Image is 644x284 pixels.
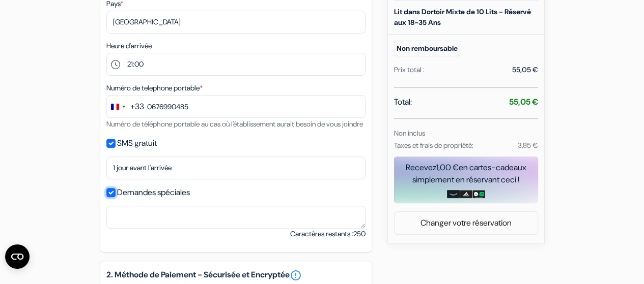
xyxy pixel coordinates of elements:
small: 3,85 € [517,141,538,150]
div: Prix total : [394,65,425,75]
img: amazon-card-no-text.png [447,190,460,198]
img: uber-uber-eats-card.png [472,190,485,198]
small: Numéro de téléphone portable au cas où l'établissement aurait besoin de vous joindre [106,119,363,129]
b: Lit dans Dortoir Mixte de 10 Lits - Réservé aux 18-35 Ans [394,7,531,27]
small: Non remboursable [394,41,460,56]
div: +33 [130,101,144,113]
label: Demandes spéciales [117,185,190,200]
small: Non inclus [394,129,425,138]
a: Changer votre réservation [395,213,538,233]
label: Heure d'arrivée [106,41,152,51]
span: 1,00 € [436,162,459,173]
span: Total: [394,96,412,108]
button: Ouvrir le widget CMP [5,244,30,269]
small: Taxes et frais de propriété: [394,141,473,150]
h5: 2. Méthode de Paiement - Sécurisée et Encryptée [106,269,366,281]
label: Numéro de telephone portable [106,83,203,93]
div: 55,05 € [512,65,538,75]
div: Recevez en cartes-cadeaux simplement en réservant ceci ! [394,162,538,186]
strong: 55,05 € [509,97,538,107]
a: error_outline [290,269,302,281]
small: Caractères restants : [290,229,366,239]
img: adidas-card.png [460,190,472,198]
span: 250 [353,229,366,238]
label: SMS gratuit [117,136,157,150]
button: Change country, selected France (+33) [107,96,144,117]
